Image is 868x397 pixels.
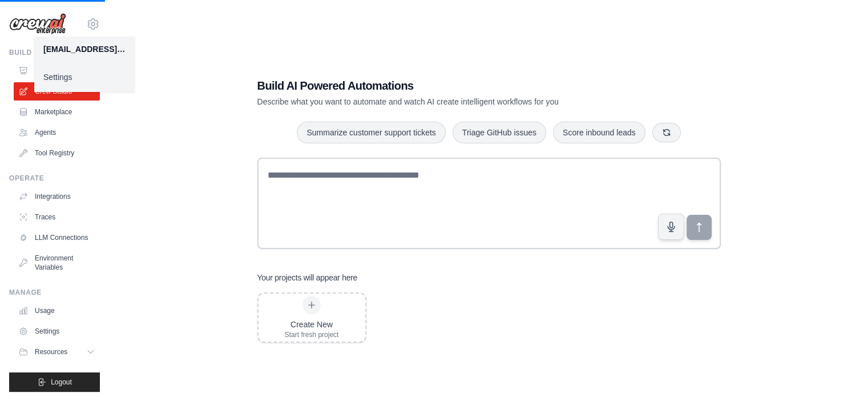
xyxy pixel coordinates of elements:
[652,123,681,142] button: Get new suggestions
[257,78,641,94] h1: Build AI Powered Automations
[257,272,358,283] h3: Your projects will appear here
[285,330,339,339] div: Start fresh project
[9,13,66,35] img: Logo
[257,96,641,107] p: Describe what you want to automate and watch AI create intelligent workflows for you
[14,208,100,226] a: Traces
[35,347,67,356] span: Resources
[51,378,72,387] span: Logout
[9,174,100,183] div: Operate
[453,122,546,143] button: Triage GitHub issues
[14,144,100,162] a: Tool Registry
[14,187,100,206] a: Integrations
[43,43,126,55] div: [EMAIL_ADDRESS][DOMAIN_NAME]
[9,372,100,392] button: Logout
[811,342,868,397] iframe: Chat Widget
[14,123,100,142] a: Agents
[14,322,100,340] a: Settings
[14,103,100,121] a: Marketplace
[14,82,100,101] a: Crew Studio
[553,122,645,143] button: Score inbound leads
[14,228,100,247] a: LLM Connections
[658,214,684,240] button: Click to speak your automation idea
[14,302,100,320] a: Usage
[34,67,135,87] a: Settings
[14,343,100,361] button: Resources
[14,62,100,80] a: Automations
[9,48,100,57] div: Build
[285,319,339,330] div: Create New
[14,249,100,276] a: Environment Variables
[297,122,445,143] button: Summarize customer support tickets
[9,288,100,297] div: Manage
